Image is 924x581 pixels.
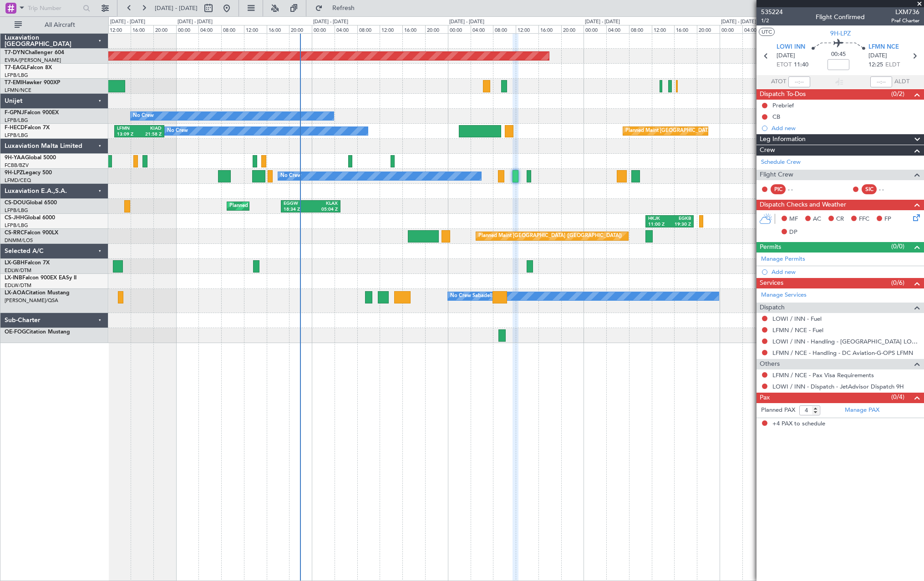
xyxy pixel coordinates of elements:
[761,291,807,300] a: Manage Services
[742,25,765,33] div: 04:00
[312,25,335,33] div: 00:00
[516,25,538,33] div: 12:00
[830,29,851,38] span: 9H-LPZ
[891,17,919,25] span: Pref Charter
[771,77,786,86] span: ATOT
[5,267,31,274] a: EDLW/DTM
[879,185,899,193] div: - -
[788,185,808,193] div: - -
[777,43,805,52] span: LOWI INN
[5,215,55,221] a: CS-JHHGlobal 6000
[311,1,366,15] button: Refresh
[794,61,808,70] span: 11:40
[449,18,484,26] div: [DATE] - [DATE]
[448,25,471,33] div: 00:00
[5,80,60,86] a: T7-EMIHawker 900XP
[759,28,775,36] button: UTC
[813,215,821,224] span: AC
[760,200,846,210] span: Dispatch Checks and Weather
[5,290,70,296] a: LX-AOACitation Mustang
[198,25,221,33] div: 04:00
[761,17,783,25] span: 1/2
[5,65,27,71] span: T7-EAGL
[221,25,244,33] div: 08:00
[471,25,493,33] div: 04:00
[868,51,887,61] span: [DATE]
[859,215,869,224] span: FFC
[5,117,28,124] a: LFPB/LBG
[478,229,622,243] div: Planned Maint [GEOGRAPHIC_DATA] ([GEOGRAPHIC_DATA])
[760,242,781,253] span: Permits
[891,242,904,251] span: (0/0)
[721,18,756,26] div: [DATE] - [DATE]
[5,200,26,206] span: CS-DOU
[761,406,795,415] label: Planned PAX
[5,50,64,56] a: T7-DYNChallenger 604
[760,393,770,403] span: Pax
[5,87,31,94] a: LFMN/NCE
[674,25,697,33] div: 16:00
[229,199,373,213] div: Planned Maint [GEOGRAPHIC_DATA] ([GEOGRAPHIC_DATA])
[139,126,162,132] div: KIAD
[139,131,162,138] div: 21:58 Z
[652,25,675,33] div: 12:00
[280,169,301,183] div: No Crew
[606,25,629,33] div: 04:00
[178,18,213,26] div: [DATE] - [DATE]
[585,18,620,26] div: [DATE] - [DATE]
[289,25,312,33] div: 20:00
[5,132,28,139] a: LFPB/LBG
[310,201,338,207] div: KLAX
[772,419,825,429] span: +4 PAX to schedule
[5,275,76,281] a: LX-INBFalcon 900EX EASy II
[5,170,23,176] span: 9H-LPZ
[24,22,96,28] span: All Aircraft
[831,50,846,59] span: 00:45
[772,113,780,121] div: CB
[561,25,584,33] div: 20:00
[629,25,652,33] div: 08:00
[325,5,363,11] span: Refresh
[493,25,516,33] div: 08:00
[357,25,380,33] div: 08:00
[5,155,56,161] a: 9H-YAAGlobal 5000
[760,134,806,145] span: Leg Information
[891,392,904,402] span: (0/4)
[5,57,61,64] a: EVRA/[PERSON_NAME]
[5,200,57,206] a: CS-DOUGlobal 6500
[760,278,783,288] span: Services
[5,230,24,236] span: CS-RRC
[5,125,50,131] a: F-HECDFalcon 7X
[789,228,797,237] span: DP
[5,260,25,266] span: LX-GBH
[5,110,24,116] span: F-GPNJ
[625,124,769,138] div: Planned Maint [GEOGRAPHIC_DATA] ([GEOGRAPHIC_DATA])
[868,43,899,52] span: LFMN NCE
[761,7,783,17] span: 535224
[5,329,26,335] span: OE-FOG
[5,282,31,289] a: EDLW/DTM
[777,61,792,70] span: ETOT
[284,207,311,213] div: 18:34 Z
[891,278,904,288] span: (0/6)
[760,359,780,369] span: Others
[176,25,199,33] div: 00:00
[584,25,606,33] div: 00:00
[5,222,28,229] a: LFPB/LBG
[788,76,810,87] input: --:--
[450,289,492,303] div: No Crew Sabadell
[5,230,58,236] a: CS-RRCFalcon 900LX
[10,18,99,32] button: All Aircraft
[836,215,844,224] span: CR
[425,25,448,33] div: 20:00
[648,222,670,228] div: 11:00 Z
[117,126,139,132] div: LFMN
[5,329,70,335] a: OE-FOGCitation Mustang
[894,77,909,86] span: ALDT
[380,25,402,33] div: 12:00
[868,61,883,70] span: 12:25
[5,215,24,221] span: CS-JHH
[5,72,28,79] a: LFPB/LBG
[862,184,877,194] div: SIC
[5,80,22,86] span: T7-EMI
